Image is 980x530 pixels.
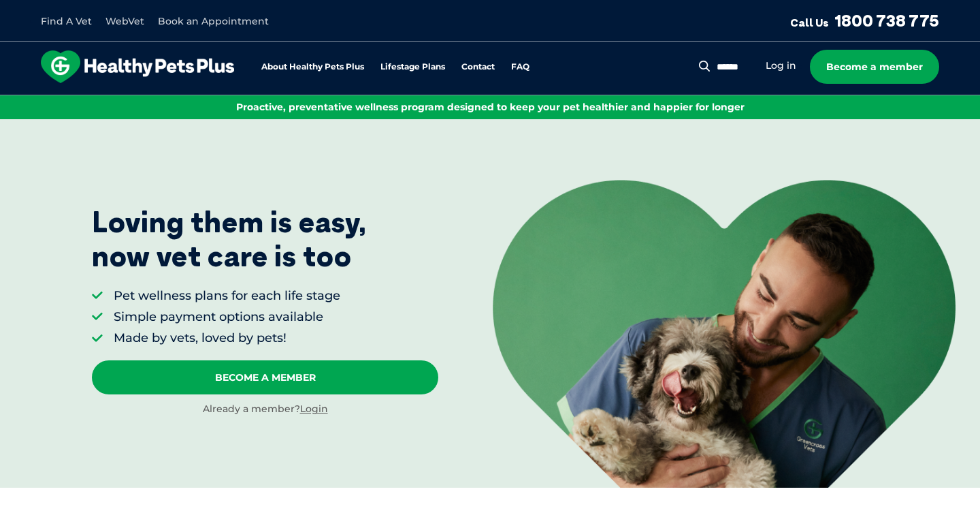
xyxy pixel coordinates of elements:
li: Made by vets, loved by pets! [114,330,340,347]
li: Simple payment options available [114,309,340,326]
p: Loving them is easy, now vet care is too [92,205,367,274]
a: Login [300,403,328,415]
a: Contact [461,63,495,72]
button: Search [696,59,713,73]
a: Become A Member [92,360,438,394]
div: Already a member? [92,403,438,416]
a: WebVet [105,15,144,27]
img: hpp-logo [41,50,234,83]
a: Book an Appointment [158,15,269,27]
a: About Healthy Pets Plus [261,63,364,72]
a: Log in [766,59,796,72]
a: FAQ [511,63,529,72]
a: Find A Vet [41,15,92,27]
img: <p>Loving them is easy, <br /> now vet care is too</p> [493,180,955,488]
li: Pet wellness plans for each life stage [114,287,340,305]
a: Call Us1800 738 775 [790,10,939,31]
a: Become a member [810,50,939,84]
a: Lifestage Plans [380,63,445,72]
span: Call Us [790,16,829,29]
span: Proactive, preventative wellness program designed to keep your pet healthier and happier for longer [236,101,745,113]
